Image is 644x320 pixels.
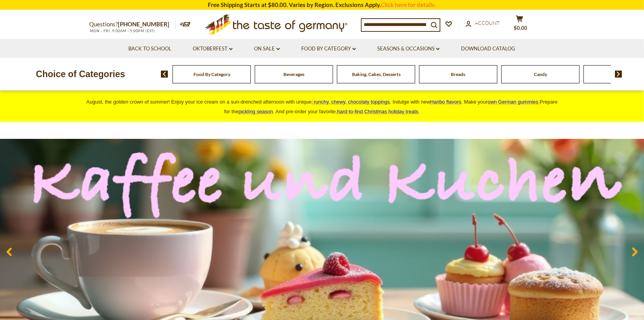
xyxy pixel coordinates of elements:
[615,71,622,78] img: next arrow
[161,71,168,78] img: previous arrow
[128,45,171,53] a: Back to School
[283,71,304,77] a: Beverages
[254,45,280,53] a: On Sale
[86,99,558,114] span: August, the golden crown of summer! Enjoy your ice cream on a sun-drenched afternoon with unique ...
[314,99,390,105] span: runchy, chewy, chocolaty toppings
[352,71,401,77] a: Baking, Cakes, Desserts
[90,19,176,29] p: Questions?
[193,45,233,53] a: Oktoberfest
[311,99,390,105] a: crunchy, chewy, chocolaty toppings
[488,99,539,105] span: own German gummies
[377,45,440,53] a: Seasons & Occasions
[301,45,356,53] a: Food By Category
[534,71,547,77] a: Candy
[508,15,532,35] button: $0.00
[118,21,170,28] a: [PHONE_NUMBER]
[475,20,500,26] span: Account
[90,29,155,33] span: MON - FRI, 9:00AM - 5:00PM (EST)
[488,99,540,105] a: own German gummies.
[238,109,273,114] a: pickling season
[466,19,500,28] a: Account
[430,99,461,105] a: Haribo flavors
[337,109,420,114] span: .
[381,1,436,8] a: Click here for details.
[193,71,230,77] a: Food By Category
[337,109,419,114] a: hard-to-find Christmas holiday treats
[451,71,466,77] a: Breads
[514,25,527,31] span: $0.00
[461,45,515,53] a: Download Catalog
